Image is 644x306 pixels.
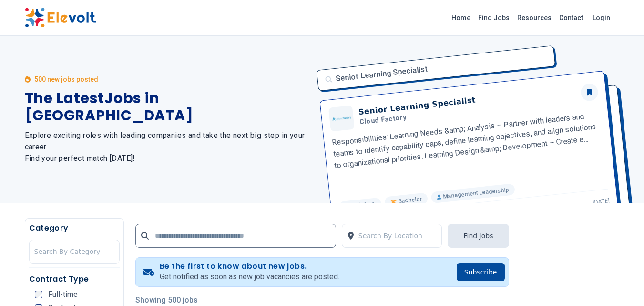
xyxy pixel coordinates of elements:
a: Home [448,10,474,25]
h2: Explore exciting roles with leading companies and take the next big step in your career. Find you... [25,130,311,164]
a: Login [587,8,616,27]
span: Full-time [48,291,78,298]
h1: The Latest Jobs in [GEOGRAPHIC_DATA] [25,90,311,124]
h5: Category [29,222,120,234]
img: Elevolt [25,8,96,28]
p: 500 new jobs posted [34,74,98,84]
h4: Be the first to know about new jobs. [160,262,339,271]
a: Find Jobs [474,10,513,25]
h5: Contract Type [29,274,120,285]
p: Showing 500 jobs [135,295,509,306]
button: Find Jobs [448,224,509,248]
a: Contact [555,10,587,25]
a: Resources [513,10,555,25]
p: Get notified as soon as new job vacancies are posted. [160,271,339,283]
input: Full-time [35,291,42,298]
button: Subscribe [457,263,505,281]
